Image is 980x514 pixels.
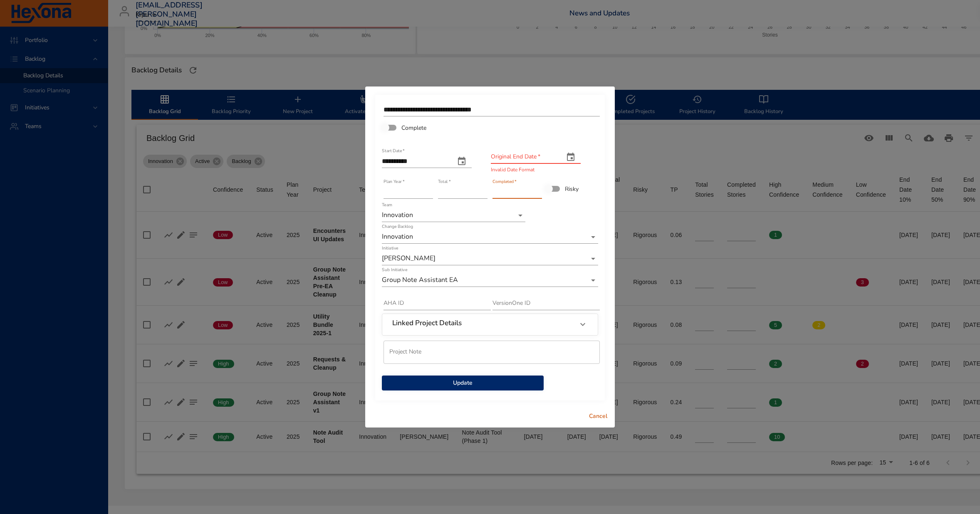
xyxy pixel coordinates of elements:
label: Initiative [382,246,398,251]
span: Update [389,378,537,388]
label: Team [382,203,392,208]
label: Sub Initiative [382,268,407,272]
div: [PERSON_NAME] [382,252,598,265]
p: Invalid Date Format [491,167,581,172]
span: Complete [401,124,426,132]
h6: Linked Project Details [392,319,462,327]
div: Group Note Assistant EA [382,274,598,287]
label: Change Backlog [382,225,413,229]
label: Start Date [382,149,405,153]
button: original end date [561,147,581,167]
span: Cancel [588,411,608,422]
label: Plan Year [384,180,404,184]
button: Cancel [585,409,611,424]
span: Risky [565,185,579,193]
label: Total [438,180,450,184]
button: start date [452,151,472,171]
label: Completed [492,180,517,184]
div: Innovation [382,230,598,244]
div: Linked Project Details [382,314,598,335]
button: Update [382,376,544,391]
div: Innovation [382,209,525,222]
